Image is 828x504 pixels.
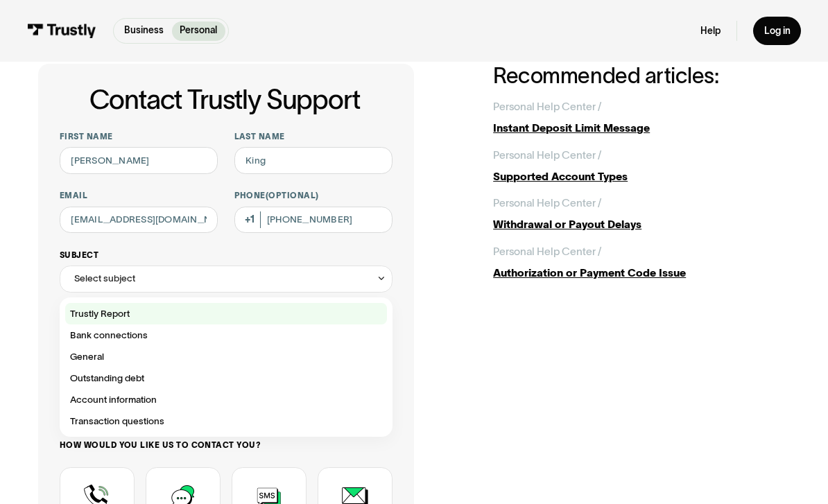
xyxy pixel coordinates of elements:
span: Account information [70,392,157,408]
a: Help [700,25,721,37]
div: Personal Help Center / [493,243,601,259]
span: Outstanding debt [70,370,144,386]
h2: Recommended articles: [493,64,790,87]
div: Select subject [74,270,135,286]
span: General [70,349,104,365]
span: (Optional) [266,191,319,200]
a: Personal Help Center /Supported Account Types [493,147,790,184]
nav: Select subject [60,293,393,437]
span: Bank connections [70,327,148,343]
span: Trustly Report [70,306,130,322]
input: alex@mail.com [60,207,218,234]
input: (555) 555-5555 [234,207,393,234]
div: Personal Help Center / [493,147,601,163]
label: First name [60,131,218,141]
img: Trustly Logo [27,24,97,38]
label: Phone [234,190,393,200]
label: How would you like us to contact you? [60,440,393,450]
a: Log in [753,17,801,45]
div: Personal Help Center / [493,98,601,114]
label: Email [60,190,218,200]
input: Alex [60,147,218,174]
div: Authorization or Payment Code Issue [493,265,790,281]
div: Instant Deposit Limit Message [493,120,790,136]
a: Personal [172,21,225,41]
p: Business [124,24,164,37]
a: Personal Help Center /Authorization or Payment Code Issue [493,243,790,281]
div: Log in [764,25,791,37]
input: Howard [234,147,393,174]
a: Personal Help Center /Withdrawal or Payout Delays [493,195,790,232]
p: Personal [180,24,217,37]
div: Withdrawal or Payout Delays [493,216,790,232]
div: Supported Account Types [493,168,790,184]
a: Business [116,21,171,41]
span: Transaction questions [70,413,164,429]
div: Select subject [60,266,393,293]
div: Personal Help Center / [493,195,601,211]
label: Last name [234,131,393,141]
h1: Contact Trustly Support [57,85,393,115]
label: Subject [60,250,393,260]
a: Personal Help Center /Instant Deposit Limit Message [493,98,790,136]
